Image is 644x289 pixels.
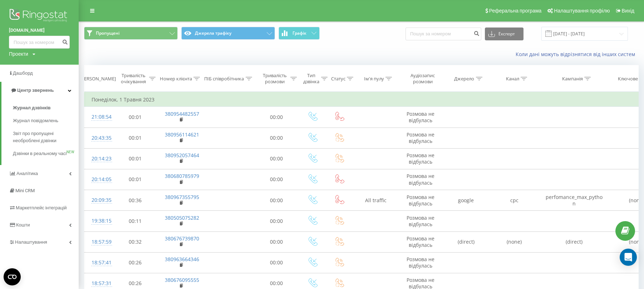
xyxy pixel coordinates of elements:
td: 00:01 [113,107,158,128]
a: 380680785979 [165,173,199,179]
a: 380676739870 [165,235,199,242]
div: 19:38:15 [92,214,106,228]
button: Пропущені [84,27,178,40]
div: [PERSON_NAME] [80,76,116,82]
div: ПІБ співробітника [204,76,244,82]
td: 00:01 [113,169,158,190]
div: 20:09:35 [92,193,106,207]
span: Журнал повідомлень [13,117,58,124]
span: Розмова не відбулась [407,214,434,228]
td: 00:11 [113,211,158,231]
a: Дзвінки в реальному часіNEW [13,147,79,160]
span: Розмова не відбулась [407,152,434,165]
input: Пошук за номером [405,28,481,40]
span: Вихід [622,8,634,14]
div: 21:08:54 [92,110,106,124]
div: Аудіозапис розмови [405,73,440,85]
td: 00:00 [254,190,299,211]
div: 18:57:59 [92,235,106,249]
td: (none) [490,231,539,252]
td: 00:26 [113,252,158,273]
a: 380954482557 [165,110,199,117]
a: Коли дані можуть відрізнятися вiд інших систем [516,51,639,58]
span: Mini CRM [15,188,35,193]
div: 20:14:05 [92,173,106,186]
td: 00:00 [254,148,299,169]
td: 00:01 [113,148,158,169]
div: Канал [506,76,519,82]
a: Журнал дзвінків [13,101,79,114]
a: 380967355795 [165,194,199,200]
span: Журнал дзвінків [13,104,51,111]
span: Розмова не відбулась [407,110,434,124]
a: 380963664346 [165,256,199,263]
a: 380952057464 [165,152,199,159]
span: Кошти [16,222,30,228]
span: Розмова не відбулась [407,131,434,144]
a: Центр звернень [1,82,79,99]
span: Маркетплейс інтеграцій [16,205,67,210]
div: 20:14:23 [92,152,106,166]
a: 380676095555 [165,276,199,283]
td: 00:00 [254,128,299,148]
span: Налаштування [15,239,47,245]
a: Журнал повідомлень [13,114,79,127]
div: Джерело [454,76,474,82]
a: [DOMAIN_NAME] [9,27,70,34]
span: Реферальна програма [489,8,542,14]
td: 00:36 [113,190,158,211]
div: Ім'я пулу [364,76,384,82]
div: Тривалість розмови [260,73,289,85]
a: Звіт про пропущені необроблені дзвінки [13,127,79,147]
span: Розмова не відбулась [407,194,434,207]
span: Розмова не відбулась [407,235,434,248]
td: All traffic [353,190,399,211]
td: cpc [490,190,539,211]
div: Номер клієнта [159,76,192,82]
div: 18:57:41 [92,256,106,270]
button: Експорт [485,28,523,40]
a: 380505075282 [165,214,199,221]
span: Розмова не відбулась [407,173,434,186]
td: (direct) [539,231,610,252]
td: 00:01 [113,128,158,148]
td: 00:00 [254,211,299,231]
button: Графік [279,27,320,40]
a: 380956114621 [165,131,199,138]
input: Пошук за номером [9,36,70,49]
div: Кампанія [562,76,582,82]
td: 00:00 [254,231,299,252]
button: Джерела трафіку [181,27,275,40]
td: (direct) [442,231,490,252]
div: 20:43:35 [92,131,106,145]
span: Розмова не відбулась [407,256,434,269]
td: 00:00 [254,252,299,273]
span: Графік [292,31,306,36]
div: Статус [331,76,345,82]
span: Пропущені [96,30,119,36]
td: 00:00 [254,169,299,190]
button: Open CMP widget [4,268,21,285]
div: Тип дзвінка [303,73,319,85]
img: Ringostat logo [9,7,70,25]
td: google [442,190,490,211]
div: Open Intercom Messenger [620,249,637,266]
span: Дашборд [13,70,33,76]
span: Звіт про пропущені необроблені дзвінки [13,130,75,144]
td: 00:00 [254,107,299,128]
td: 00:32 [113,231,158,252]
div: Проекти [9,50,28,58]
span: Аналiтика [16,171,38,176]
span: Центр звернень [17,88,54,93]
span: Налаштування профілю [554,8,610,14]
div: Тривалість очікування [119,73,147,85]
td: perfomance_max_python [539,190,610,211]
span: Дзвінки в реальному часі [13,150,67,157]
